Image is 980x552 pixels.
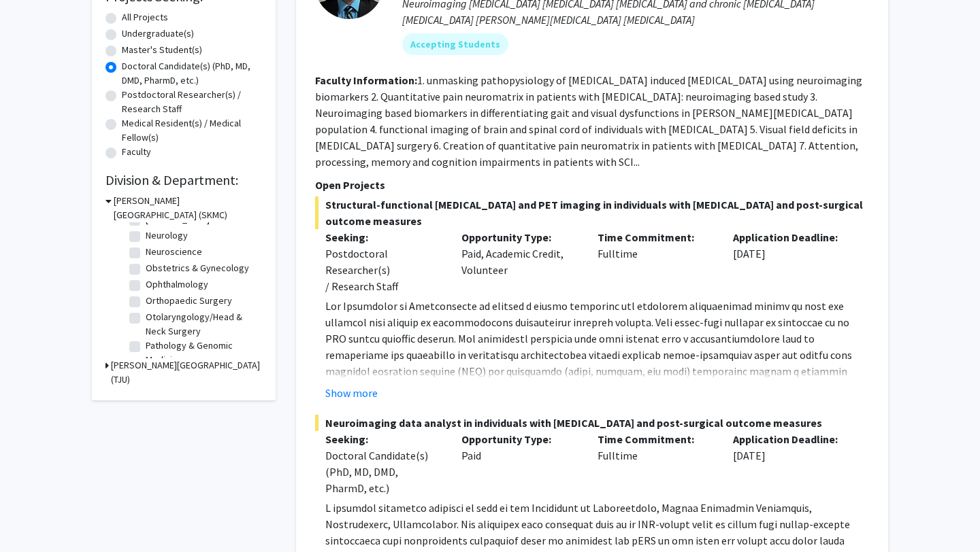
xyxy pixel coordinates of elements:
[723,229,859,294] div: [DATE]
[325,229,441,245] p: Seeking:
[325,385,378,401] button: Show more
[315,73,862,169] fg-read-more: 1. unmasking pathopysiology of [MEDICAL_DATA] induced [MEDICAL_DATA] using neuroimaging biomarker...
[325,298,869,526] p: Lor Ipsumdolor si Ametconsecte ad elitsed d eiusmo temporinc utl etdolorem aliquaenimad minimv qu...
[10,491,58,542] iframe: Chat
[122,27,194,41] label: Undergraduate(s)
[598,229,713,245] p: Time Commitment:
[122,43,202,57] label: Master's Student(s)
[122,88,262,116] label: Postdoctoral Researcher(s) / Research Staff
[587,229,723,294] div: Fulltime
[114,194,262,222] h3: [PERSON_NAME][GEOGRAPHIC_DATA] (SKMC)
[325,447,441,496] div: Doctoral Candidate(s) (PhD, MD, DMD, PharmD, etc.)
[111,358,262,387] h3: [PERSON_NAME][GEOGRAPHIC_DATA] (TJU)
[315,177,869,193] p: Open Projects
[146,245,202,259] label: Neuroscience
[315,196,869,229] span: Structural-functional [MEDICAL_DATA] and PET imaging in individuals with [MEDICAL_DATA] and post-...
[402,33,508,55] mat-chip: Accepting Students
[325,431,441,447] p: Seeking:
[146,310,259,339] label: Otolaryngology/Head & Neck Surgery
[587,431,723,496] div: Fulltime
[733,431,849,447] p: Application Deadline:
[733,229,849,245] p: Application Deadline:
[122,145,151,159] label: Faculty
[105,172,262,188] h2: Division & Department:
[315,415,869,431] span: Neuroimaging data analyst in individuals with [MEDICAL_DATA] and post-surgical outcome measures
[146,294,232,308] label: Orthopaedic Surgery
[723,431,859,496] div: [DATE]
[146,261,249,275] label: Obstetrics & Gynecology
[325,245,441,294] div: Postdoctoral Researcher(s) / Research Staff
[122,59,262,88] label: Doctoral Candidate(s) (PhD, MD, DMD, PharmD, etc.)
[451,431,587,496] div: Paid
[146,277,208,292] label: Ophthalmology
[146,228,188,243] label: Neurology
[461,431,577,447] p: Opportunity Type:
[122,116,262,145] label: Medical Resident(s) / Medical Fellow(s)
[315,73,417,87] b: Faculty Information:
[146,339,259,367] label: Pathology & Genomic Medicine
[122,10,168,24] label: All Projects
[598,431,713,447] p: Time Commitment:
[451,229,587,294] div: Paid, Academic Credit, Volunteer
[461,229,577,245] p: Opportunity Type:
